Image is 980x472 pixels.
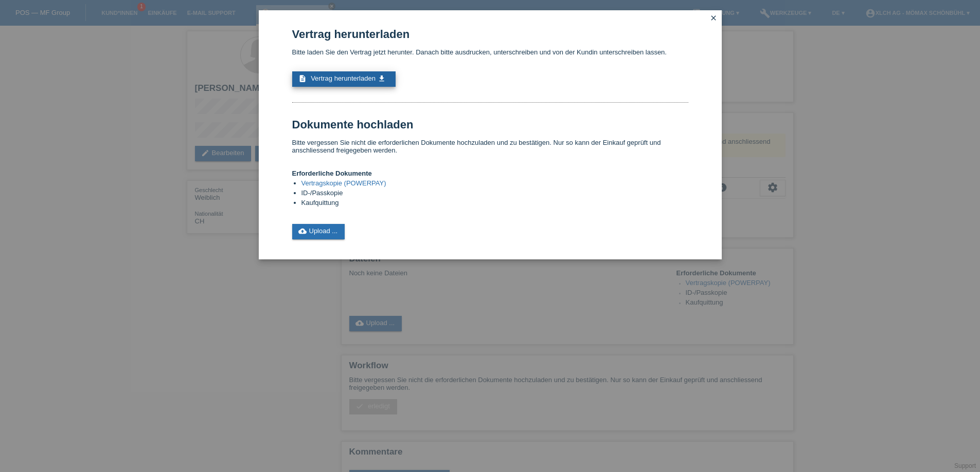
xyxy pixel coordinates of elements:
h4: Erforderliche Dokumente [292,169,688,177]
h1: Dokumente hochladen [292,118,688,131]
li: Kaufquittung [301,199,688,209]
li: ID-/Passkopie [301,189,688,199]
i: get_app [378,74,386,83]
p: Bitte laden Sie den Vertrag jetzt herunter. Danach bitte ausdrucken, unterschreiben und von der K... [292,48,688,56]
a: close [707,13,720,25]
i: description [298,74,307,83]
p: Bitte vergessen Sie nicht die erforderlichen Dokumente hochzuladen und zu bestätigen. Nur so kann... [292,139,688,154]
i: close [709,14,718,22]
a: Vertragskopie (POWERPAY) [301,179,386,187]
a: cloud_uploadUpload ... [292,224,345,239]
i: cloud_upload [298,227,307,235]
a: description Vertrag herunterladen get_app [292,71,396,87]
span: Vertrag herunterladen [311,74,376,82]
h1: Vertrag herunterladen [292,28,688,41]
